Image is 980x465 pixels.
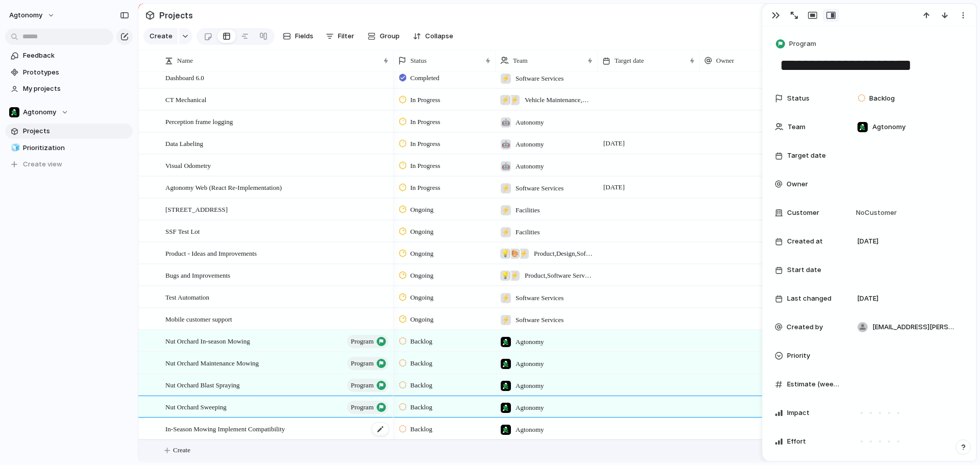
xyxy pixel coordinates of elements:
span: program [351,378,374,393]
span: Start date [787,265,821,275]
button: Group [362,28,405,44]
span: Projects [23,126,129,136]
span: Nut Orchard In-season Mowing [165,335,250,347]
div: ⚡ [509,271,520,281]
div: ⚡ [501,205,511,215]
div: ⚡ [501,74,511,84]
a: Feedback [5,48,133,63]
span: Product , Software Services [525,271,593,281]
span: Program [789,39,816,49]
span: Ongoing [410,271,434,281]
div: 🤖 [501,117,511,128]
span: Facilities [516,227,540,237]
span: Backlog [410,402,432,412]
div: 🤖 [501,139,511,150]
span: Ongoing [410,292,434,303]
span: Agtonomy [872,122,905,132]
span: Created by [787,322,823,332]
span: Agtonomy [516,425,544,435]
span: program [351,334,374,349]
span: Agtonomy [516,359,544,369]
span: Nut Orchard Sweeping [165,401,227,412]
span: Agtonomy [516,403,544,413]
span: Owner [787,179,808,189]
span: Backlog [410,424,432,434]
span: Data Labeling [165,137,203,149]
span: My projects [23,84,129,94]
span: Team [513,56,528,66]
div: 🧊 [11,142,18,154]
span: Backlog [410,358,432,369]
button: program [347,379,388,392]
button: Fields [279,28,317,44]
span: Collapse [425,31,453,41]
span: Agtonomy [23,107,56,117]
span: Team [788,122,805,132]
button: Create view [5,157,133,172]
span: Group [380,31,400,41]
a: Projects [5,124,133,139]
span: Software Services [516,183,563,193]
div: ⚡ [509,95,520,105]
span: Ongoing [410,227,434,237]
button: Program [774,37,819,52]
button: 🧊 [9,143,19,153]
span: Product - Ideas and Improvements [165,247,257,259]
div: ⚡ [501,183,511,193]
span: In Progress [410,139,440,149]
span: Nut Orchard Blast Spraying [165,379,240,390]
button: program [347,401,388,414]
span: Backlog [869,93,895,104]
span: Autonomy [516,161,544,172]
span: Ongoing [410,205,434,215]
div: 🎨 [509,249,520,259]
span: Prioritization [23,143,129,153]
span: Impact [787,408,810,418]
span: Software Services [516,293,563,303]
span: In Progress [410,161,440,171]
span: Status [410,56,427,66]
span: Created at [787,236,823,247]
div: ⚡ [500,95,510,105]
span: Agtonomy [516,337,544,347]
span: Effort [787,436,806,447]
button: Create [143,28,178,44]
button: program [347,335,388,348]
span: Product , Design , Software Services [534,249,593,259]
span: Create [173,445,190,455]
button: Collapse [409,28,457,44]
span: Owner [716,56,734,66]
span: Create [150,31,173,41]
span: Filter [338,31,354,41]
span: Create view [23,159,62,169]
a: 🧊Prioritization [5,140,133,156]
div: ⚡ [519,249,529,259]
div: 💡 [500,271,510,281]
span: Status [787,93,810,104]
a: My projects [5,81,133,96]
span: Ongoing [410,249,434,259]
span: Ongoing [410,314,434,325]
span: In Progress [410,117,440,127]
span: Customer [787,208,819,218]
span: No Customer [853,208,897,218]
span: Completed [410,73,439,83]
span: Prototypes [23,67,129,78]
span: program [351,400,374,414]
span: [DATE] [601,137,627,150]
a: Prototypes [5,65,133,80]
span: Projects [157,6,195,25]
span: [DATE] [857,293,878,304]
div: 💡 [500,249,510,259]
span: [DATE] [601,181,627,193]
span: Test Automation [165,291,209,303]
button: program [347,357,388,370]
div: 🤖 [501,161,511,172]
span: Nut Orchard Maintenance Mowing [165,357,259,369]
span: Facilities [516,205,540,215]
span: Feedback [23,51,129,61]
span: Target date [787,151,826,161]
span: Visual Odometry [165,159,211,171]
span: In-Season Mowing Implement Compatibility [165,423,285,434]
span: Fields [295,31,313,41]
